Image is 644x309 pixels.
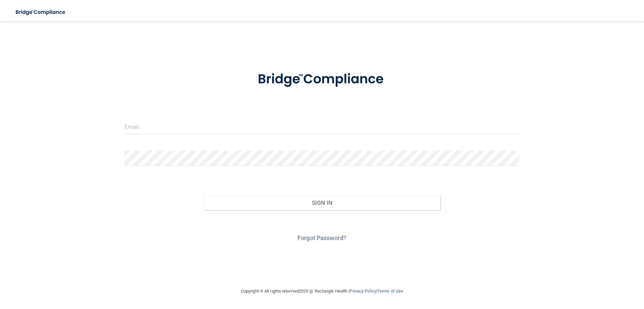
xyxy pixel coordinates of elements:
[10,5,72,19] img: bridge_compliance_login_screen.278c3ca4.svg
[377,288,403,294] a: Terms of Use
[204,195,441,210] button: Sign In
[124,119,520,134] input: Email
[244,62,400,97] img: bridge_compliance_login_screen.278c3ca4.svg
[350,288,376,294] a: Privacy Policy
[200,280,444,302] div: Copyright © All rights reserved 2025 @ Rectangle Health | |
[298,234,346,241] a: Forgot Password?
